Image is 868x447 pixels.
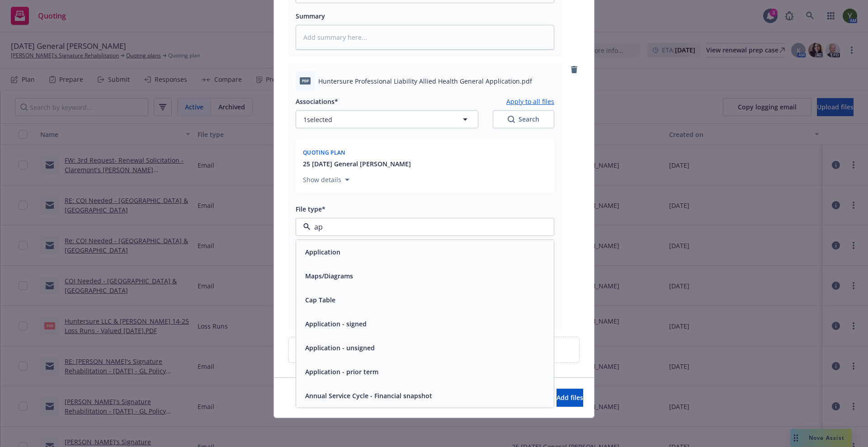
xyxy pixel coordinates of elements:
[305,319,367,329] button: Application - signed
[569,64,580,75] a: remove
[296,205,325,213] span: File type*
[506,96,554,107] button: Apply to all files
[508,116,515,123] svg: Search
[305,367,378,376] button: Application - prior term
[305,271,353,281] button: Maps/Diagrams
[303,115,332,124] span: 1 selected
[318,76,532,86] span: Huntersure Professional Liability Allied Health General Application.pdf
[305,247,340,257] button: Application
[288,337,580,363] div: Upload new files
[557,393,583,402] span: Add files
[557,389,583,407] button: Add files
[311,221,536,232] input: Filter by keyword
[296,12,325,20] span: Summary
[303,149,345,156] span: Quoting plan
[305,295,335,305] button: Cap Table
[300,77,311,84] span: pdf
[299,174,353,185] button: Show details
[508,115,539,124] div: Search
[305,391,432,400] button: Annual Service Cycle - Financial snapshot
[493,110,554,128] button: SearchSearch
[303,159,411,169] button: 25 [DATE] General [PERSON_NAME]
[296,110,478,128] button: 1selected
[305,343,375,353] button: Application - unsigned
[296,97,338,106] span: Associations*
